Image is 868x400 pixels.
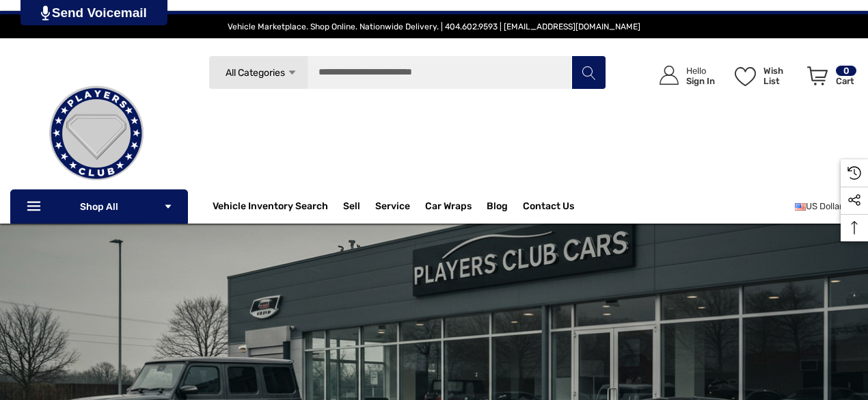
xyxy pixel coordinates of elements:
[571,55,606,90] button: Search
[763,66,800,86] p: Wish List
[644,52,722,99] a: Sign in
[28,65,165,202] img: Players Club | Cars For Sale
[226,67,285,79] span: All Categories
[686,66,715,76] p: Hello
[228,22,640,31] span: Vehicle Marketplace. Shop Online. Nationwide Delivery. | 404.602.9593 | [EMAIL_ADDRESS][DOMAIN_NAME]
[375,200,410,215] a: Service
[343,193,375,220] a: Sell
[841,221,868,235] svg: Top
[847,194,861,207] svg: Social Media
[10,189,188,224] p: Shop All
[343,200,360,215] span: Sell
[801,52,858,105] a: Cart with 0 items
[847,166,861,180] svg: Recently Viewed
[287,68,297,78] svg: Icon Arrow Down
[523,200,574,215] a: Contact Us
[836,76,856,86] p: Cart
[163,202,173,211] svg: Icon Arrow Down
[25,199,46,215] svg: Icon Line
[41,5,50,21] img: PjwhLS0gR2VuZXJhdG9yOiBHcmF2aXQuaW8gLS0+PHN2ZyB4bWxucz0iaHR0cDovL3d3dy53My5vcmcvMjAwMC9zdmciIHhtb...
[729,52,801,99] a: Wish List Wish List
[836,66,856,76] p: 0
[807,66,828,85] svg: Review Your Cart
[795,193,858,220] a: USD
[425,200,472,215] span: Car Wraps
[208,55,308,90] a: All Categories Icon Arrow Down Icon Arrow Up
[686,76,715,86] p: Sign In
[487,200,508,215] a: Blog
[735,67,756,86] svg: Wish List
[425,193,487,220] a: Car Wraps
[660,66,679,85] svg: Icon User Account
[213,200,328,215] a: Vehicle Inventory Search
